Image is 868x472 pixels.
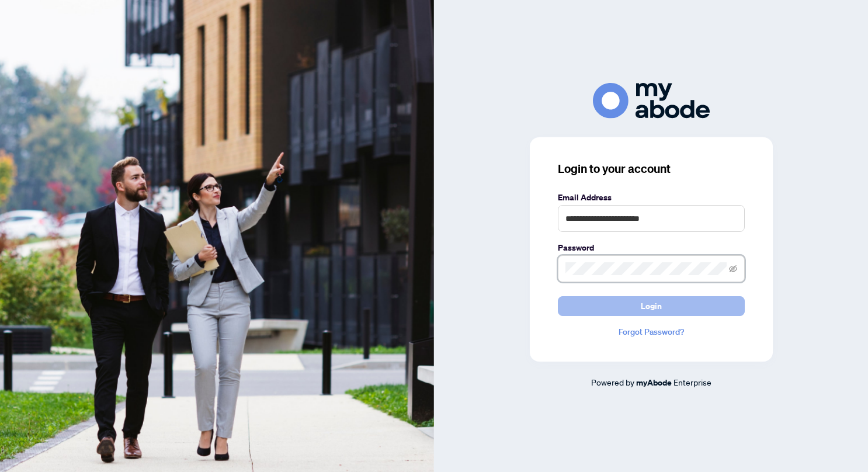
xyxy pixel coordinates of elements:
[558,161,745,177] h3: Login to your account
[558,325,745,338] a: Forgot Password?
[673,377,711,387] span: Enterprise
[558,296,745,316] button: Login
[636,376,672,389] a: myAbode
[558,241,745,254] label: Password
[593,83,710,119] img: ma-logo
[729,265,737,273] span: eye-invisible
[591,377,634,387] span: Powered by
[558,191,745,204] label: Email Address
[641,297,662,315] span: Login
